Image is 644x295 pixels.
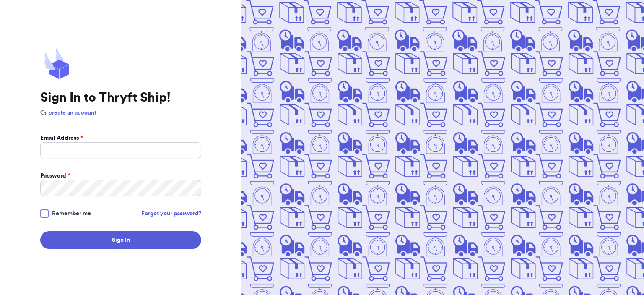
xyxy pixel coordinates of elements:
[40,231,201,249] button: Sign In
[40,172,70,180] label: Password
[52,209,91,218] span: Remember me
[40,109,201,117] p: Or
[141,209,201,218] a: Forgot your password?
[49,110,96,116] a: create an account
[40,90,201,105] h1: Sign In to Thryft Ship!
[40,134,83,142] label: Email Address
